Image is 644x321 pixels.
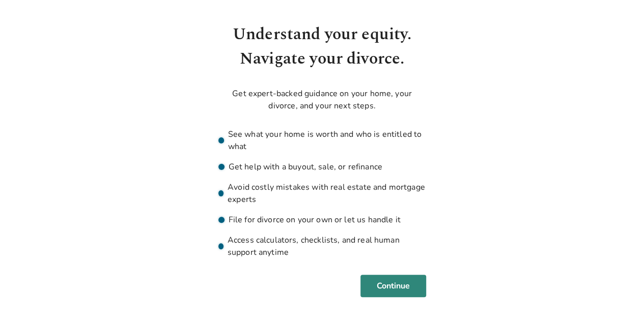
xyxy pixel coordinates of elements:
p: Get expert-backed guidance on your home, your divorce, and your next steps. [218,87,426,112]
li: Get help with a buyout, sale, or refinance [218,161,426,173]
h1: Understand your equity. Navigate your divorce. [218,22,426,71]
li: See what your home is worth and who is entitled to what [218,128,426,153]
button: Continue [360,275,426,297]
li: Avoid costly mistakes with real estate and mortgage experts [218,181,426,206]
li: File for divorce on your own or let us handle it [218,214,426,226]
li: Access calculators, checklists, and real human support anytime [218,234,426,258]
